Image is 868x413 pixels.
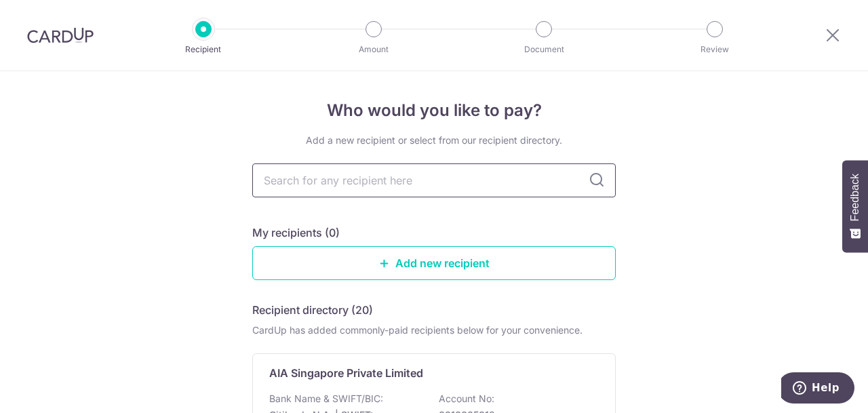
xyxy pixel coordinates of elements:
p: Bank Name & SWIFT/BIC: [269,392,383,406]
input: Search for any recipient here [252,163,616,197]
h5: My recipients (0) [252,224,340,241]
div: CardUp has added commonly-paid recipients below for your convenience. [252,323,616,337]
iframe: Opens a widget where you can find more information [781,372,854,406]
p: Amount [323,43,424,56]
p: Review [665,43,765,56]
img: CardUp [27,27,94,43]
h5: Recipient directory (20) [252,302,373,318]
button: Feedback - Show survey [842,160,868,252]
p: AIA Singapore Private Limited [269,365,423,381]
div: Add a new recipient or select from our recipient directory. [252,134,616,147]
p: Recipient [153,43,254,56]
p: Account No: [439,392,494,406]
p: Document [494,43,594,56]
a: Add new recipient [252,246,616,280]
h4: Who would you like to pay? [252,98,616,123]
span: Feedback [849,174,861,221]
